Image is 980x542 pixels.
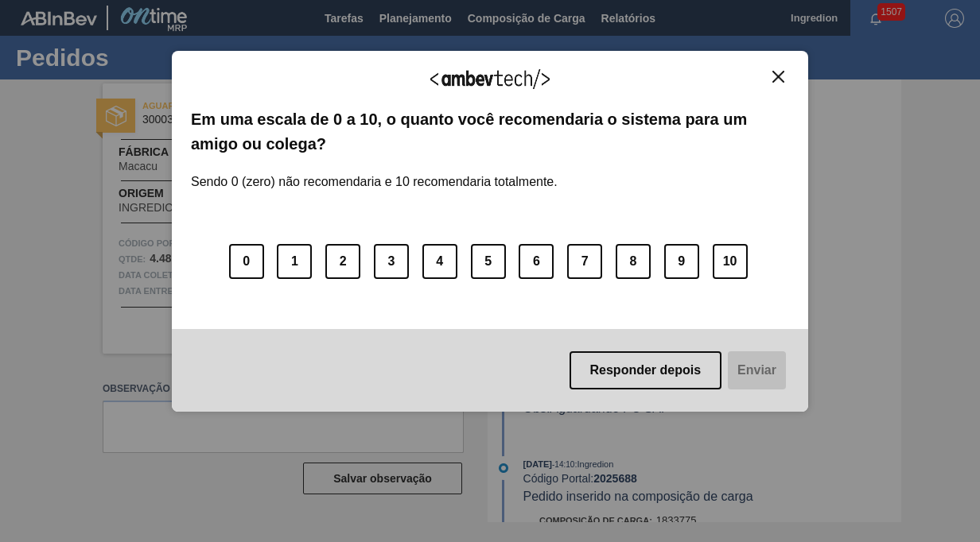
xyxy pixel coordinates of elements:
[616,244,651,279] button: 8
[471,244,506,279] button: 5
[664,244,699,279] button: 9
[229,244,264,279] button: 0
[325,244,360,279] button: 2
[570,351,722,389] button: Responder depois
[422,244,457,279] button: 4
[374,244,409,279] button: 3
[713,244,748,279] button: 10
[772,71,784,83] img: Close
[430,69,550,89] img: Logo Ambevtech
[768,70,789,83] button: Close
[191,107,789,156] label: Em uma escala de 0 a 10, o quanto você recomendaria o sistema para um amigo ou colega?
[519,244,554,279] button: 6
[567,244,602,279] button: 7
[191,156,558,189] label: Sendo 0 (zero) não recomendaria e 10 recomendaria totalmente.
[277,244,312,279] button: 1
